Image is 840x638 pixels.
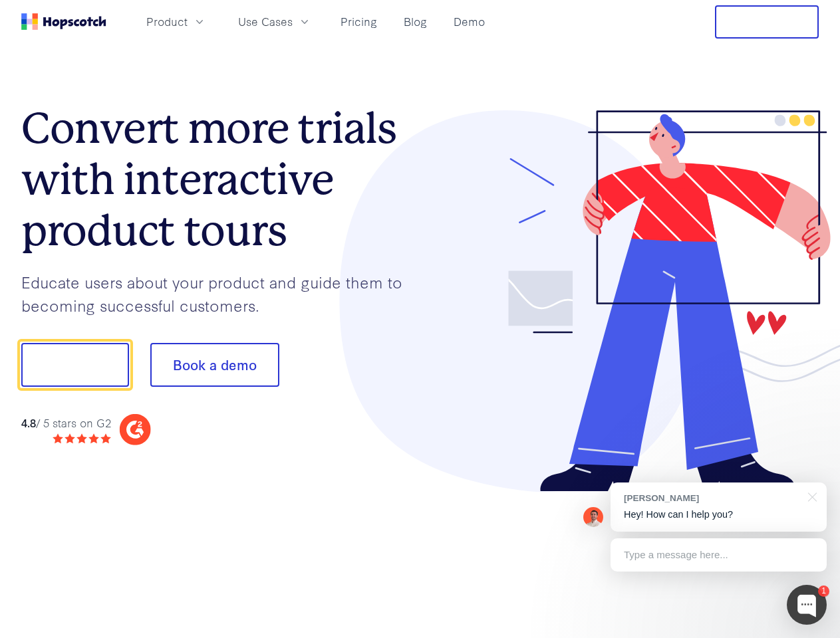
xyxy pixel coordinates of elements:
a: Demo [448,11,490,33]
button: Book a demo [150,343,279,387]
p: Hey! How can I help you? [624,508,813,522]
p: Educate users about your product and guide them to becoming successful customers. [21,270,420,316]
a: Blog [398,11,432,33]
div: [PERSON_NAME] [624,492,800,504]
button: Use Cases [230,11,319,33]
a: Pricing [335,11,382,33]
span: Use Cases [238,13,293,30]
button: Free Trial [715,5,819,39]
button: Show me! [21,343,129,387]
div: / 5 stars on G2 [21,415,111,431]
div: Type a message here... [611,538,827,572]
img: Mark Spera [583,507,603,527]
span: Product [146,13,188,30]
a: Home [21,13,106,30]
button: Product [138,11,214,33]
div: 1 [818,585,829,597]
strong: 4.8 [21,415,36,430]
h1: Convert more trials with interactive product tours [21,103,420,256]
